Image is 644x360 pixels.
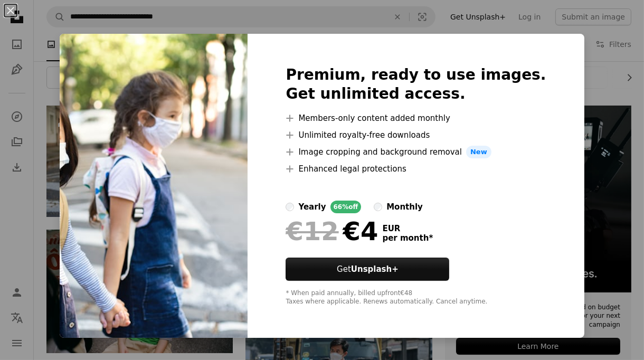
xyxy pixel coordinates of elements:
button: GetUnsplash+ [286,258,449,281]
li: Unlimited royalty-free downloads [286,129,546,141]
div: yearly [298,201,326,213]
img: premium_photo-1661559086060-b84df81160d8 [60,34,248,338]
h2: Premium, ready to use images. Get unlimited access. [286,65,546,103]
li: Enhanced legal protections [286,163,546,175]
input: yearly66%off [286,203,294,211]
input: monthly [374,203,382,211]
span: per month * [382,233,433,243]
li: Members-only content added monthly [286,112,546,125]
div: * When paid annually, billed upfront €48 Taxes where applicable. Renews automatically. Cancel any... [286,289,546,306]
strong: Unsplash+ [351,264,399,274]
li: Image cropping and background removal [286,146,546,158]
span: New [466,146,491,158]
span: EUR [382,224,433,233]
span: €12 [286,217,338,245]
div: €4 [286,217,378,245]
div: 66% off [330,201,362,213]
div: monthly [386,201,423,213]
